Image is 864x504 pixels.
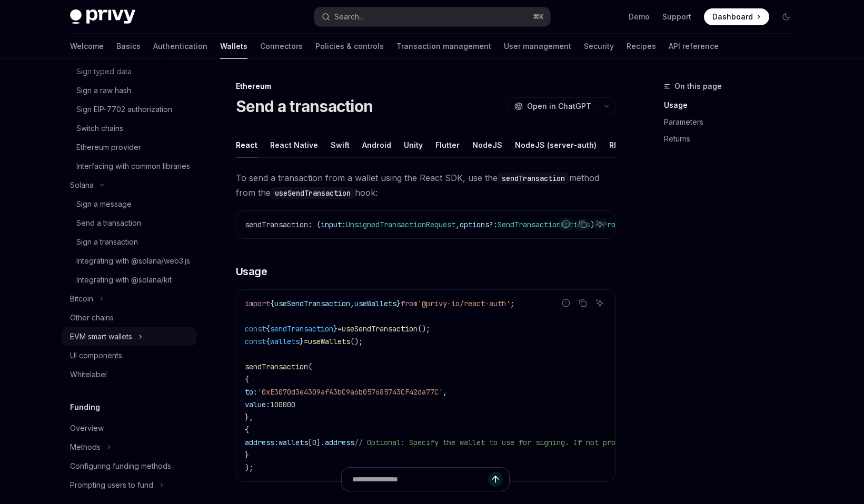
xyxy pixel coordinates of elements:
a: Authentication [153,34,207,59]
button: Bitcoin [62,289,196,308]
span: from [401,299,418,308]
div: Whitelabel [70,368,107,381]
div: Search... [334,11,364,23]
span: { [245,375,249,384]
a: Wallets [220,34,247,59]
span: , [350,299,354,308]
button: React [236,133,257,157]
a: Configuring funding methods [62,457,196,476]
span: : [342,220,346,229]
button: Open in ChatGPT [508,97,598,115]
span: { [270,299,274,308]
a: Other chains [62,308,196,327]
a: Send a transaction [62,214,196,233]
button: REST API [609,133,642,157]
button: NodeJS [472,133,502,157]
span: , [455,220,460,229]
span: sendTransaction [245,362,308,371]
span: To send a transaction from a wallet using the React SDK, use the method from the hook: [236,170,615,200]
a: Switch chains [62,119,196,138]
span: { [245,425,249,435]
button: Send message [488,472,503,487]
div: Prompting users to fund [70,479,153,491]
span: useWallets [308,337,350,346]
span: value: [245,400,270,409]
span: SendTransactionOptions [498,220,590,229]
span: ]. [316,438,325,447]
button: React Native [270,133,318,157]
span: = [337,324,342,334]
button: Solana [62,176,196,195]
span: { [266,337,270,346]
a: Dashboard [704,8,769,25]
a: Interfacing with common libraries [62,157,196,176]
div: Ethereum [236,81,615,92]
div: Sign a message [76,198,132,210]
div: Configuring funding methods [70,460,171,472]
a: Overview [62,419,196,438]
span: to: [245,387,257,397]
a: Whitelabel [62,365,196,384]
div: Send a transaction [76,217,141,229]
span: 100000 [270,400,295,409]
div: Integrating with @solana/web3.js [76,255,190,267]
a: Basics [116,34,141,59]
span: '@privy-io/react-auth' [418,299,510,308]
div: Bitcoin [70,293,93,305]
button: Prompting users to fund [62,476,196,495]
a: Security [584,34,614,59]
a: Demo [629,12,650,22]
div: Ethereum provider [76,141,141,154]
span: ) [590,220,594,229]
div: Switch chains [76,122,123,135]
span: sendTransaction [270,324,333,334]
button: Copy the contents from the code block [576,217,590,231]
a: Sign a raw hash [62,81,196,100]
span: On this page [674,80,722,93]
span: ?: [489,220,498,229]
button: EVM smart wallets [62,327,196,346]
div: Integrating with @solana/kit [76,274,172,286]
code: sendTransaction [498,173,569,184]
span: // Optional: Specify the wallet to use for signing. If not provided, the first wallet will be used. [354,438,771,447]
span: 0 [312,438,316,447]
h1: Send a transaction [236,97,373,116]
button: Android [362,133,391,157]
span: } [300,337,304,346]
button: Flutter [435,133,460,157]
span: = [304,337,308,346]
div: EVM smart wallets [70,330,132,343]
button: Ask AI [593,217,607,231]
div: Methods [70,441,101,453]
a: Sign a transaction [62,233,196,251]
span: input [321,220,342,229]
a: UI components [62,346,196,365]
button: Swift [331,133,350,157]
span: sendTransaction [245,220,308,229]
div: Other chains [70,311,114,324]
button: NodeJS (server-auth) [515,133,597,157]
span: } [245,450,249,460]
span: : ( [308,220,321,229]
button: Unity [404,133,423,157]
a: User management [504,34,571,59]
div: Sign EIP-7702 authorization [76,103,172,116]
span: address [325,438,354,447]
a: Usage [664,97,803,114]
img: dark logo [70,9,135,24]
span: [ [308,438,312,447]
span: UnsignedTransactionRequest [346,220,455,229]
span: useWallets [354,299,396,308]
span: ⌘ K [533,13,544,21]
span: options [460,220,489,229]
a: Connectors [260,34,303,59]
span: , [443,387,447,397]
a: Integrating with @solana/web3.js [62,251,196,270]
span: const [245,324,266,334]
a: Parameters [664,114,803,130]
a: Welcome [70,34,104,59]
span: } [396,299,401,308]
span: (); [350,337,363,346]
div: Solana [70,179,94,191]
button: Copy the contents from the code block [576,296,590,310]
